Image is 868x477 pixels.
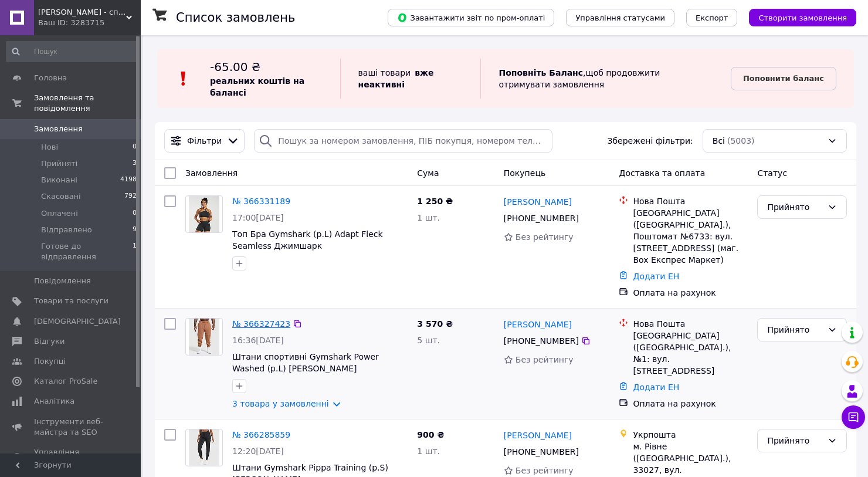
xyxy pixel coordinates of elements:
[417,446,440,456] span: 1 шт.
[189,196,219,232] img: Фото товару
[480,59,730,99] div: , щоб продовжити отримувати замовлення
[34,396,74,407] span: Аналітика
[417,430,444,439] span: 900 ₴
[38,18,141,28] div: Ваш ID: 3283715
[633,398,748,410] div: Оплата на рахунок
[767,434,823,447] div: Прийнято
[767,323,823,336] div: Прийнято
[34,447,108,468] span: Управління сайтом
[737,12,856,22] a: Створити замовлення
[504,319,572,330] a: [PERSON_NAME]
[232,197,290,206] a: № 366331189
[254,129,552,153] input: Пошук за номером замовлення, ПІБ покупця, номером телефону, Email, номером накладної
[767,201,823,214] div: Прийнято
[176,11,295,25] h1: Список замовлень
[388,9,554,26] button: Завантажити звіт по пром-оплаті
[175,70,192,87] img: :exclamation:
[210,60,260,74] span: -65.00 ₴
[504,336,579,346] span: [PHONE_NUMBER]
[504,447,579,456] span: [PHONE_NUMBER]
[607,135,693,147] span: Збережені фільтри:
[633,318,748,330] div: Нова Пошта
[41,241,133,262] span: Готове до відправлення
[417,168,439,178] span: Cума
[41,175,77,185] span: Виконані
[232,229,383,251] a: Топ Бра Gymshark (р.L) Adapt Fleck Seamless Джимшарк
[232,352,379,373] a: Штани спортивні Gymshark Power Washed (р.L) [PERSON_NAME]
[34,316,121,327] span: [DEMOGRAPHIC_DATA]
[41,158,77,169] span: Прийняті
[504,429,572,441] a: [PERSON_NAME]
[133,208,137,219] span: 0
[34,296,108,306] span: Товари та послуги
[633,207,748,266] div: [GEOGRAPHIC_DATA] ([GEOGRAPHIC_DATA].), Поштомат №6733: вул. [STREET_ADDRESS] (маг. Box Експрес М...
[41,142,58,153] span: Нові
[34,276,91,286] span: Повідомлення
[41,225,92,235] span: Відправлено
[187,135,222,147] span: Фільтри
[633,272,679,281] a: Додати ЕН
[124,191,137,202] span: 792
[133,142,137,153] span: 0
[566,9,674,26] button: Управління статусами
[757,168,787,178] span: Статус
[34,124,83,134] span: Замовлення
[842,405,865,429] button: Чат з покупцем
[504,168,545,178] span: Покупець
[633,330,748,377] div: [GEOGRAPHIC_DATA] ([GEOGRAPHIC_DATA].), №1: вул. [STREET_ADDRESS]
[417,319,453,329] span: 3 570 ₴
[758,13,847,22] span: Створити замовлення
[516,466,574,475] span: Без рейтингу
[516,355,574,364] span: Без рейтингу
[34,73,67,83] span: Головна
[185,195,223,233] a: Фото товару
[189,429,219,466] img: Фото товару
[6,41,138,62] input: Пошук
[417,336,440,345] span: 5 шт.
[633,383,679,392] a: Додати ЕН
[232,319,290,329] a: № 366327423
[727,136,755,146] span: (5003)
[232,446,284,456] span: 12:20[DATE]
[38,7,126,18] span: Mandragora - спортивний одяг Gymshark
[575,13,665,22] span: Управління статусами
[34,376,97,387] span: Каталог ProSale
[34,356,66,367] span: Покупці
[232,336,284,345] span: 16:36[DATE]
[340,59,481,99] div: ваші товари
[504,214,579,223] span: [PHONE_NUMBER]
[743,74,824,83] b: Поповнити баланс
[133,225,137,235] span: 9
[34,93,141,114] span: Замовлення та повідомлення
[516,232,574,242] span: Без рейтингу
[499,68,583,77] b: Поповніть Баланс
[185,318,223,356] a: Фото товару
[696,13,728,22] span: Експорт
[133,241,137,262] span: 1
[417,213,440,222] span: 1 шт.
[34,417,108,438] span: Інструменти веб-майстра та SEO
[232,430,290,439] a: № 366285859
[41,191,81,202] span: Скасовані
[41,208,78,219] span: Оплачені
[619,168,705,178] span: Доставка та оплата
[34,336,65,347] span: Відгуки
[189,319,219,355] img: Фото товару
[120,175,137,185] span: 4198
[686,9,738,26] button: Експорт
[133,158,137,169] span: 3
[232,213,284,222] span: 17:00[DATE]
[417,197,453,206] span: 1 250 ₴
[633,287,748,299] div: Оплата на рахунок
[210,76,304,97] b: реальних коштів на балансі
[504,196,572,208] a: [PERSON_NAME]
[633,195,748,207] div: Нова Пошта
[749,9,856,26] button: Створити замовлення
[185,429,223,466] a: Фото товару
[633,429,748,441] div: Укрпошта
[397,12,545,23] span: Завантажити звіт по пром-оплаті
[185,168,238,178] span: Замовлення
[232,399,329,408] a: 3 товара у замовленні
